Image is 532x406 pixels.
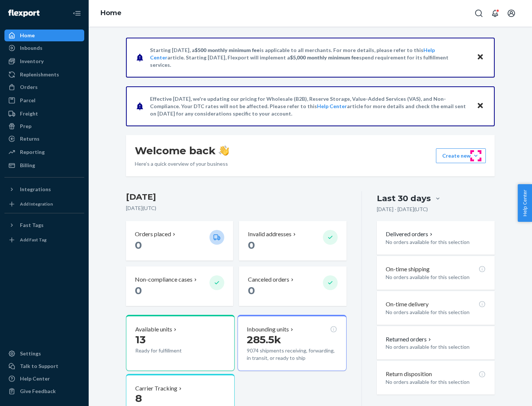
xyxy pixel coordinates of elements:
[475,101,485,111] button: Close
[20,110,38,117] div: Freight
[20,97,35,104] div: Parcel
[8,10,40,17] img: Flexport logo
[126,204,347,212] p: [DATE] ( UTC )
[4,69,84,80] a: Replenishments
[386,378,486,386] p: No orders available for this selection
[20,237,47,243] div: Add Fast Tag
[20,135,40,142] div: Returns
[471,6,486,21] button: Open Search Box
[386,309,486,316] p: No orders available for this selection
[4,183,84,195] button: Integrations
[150,95,470,117] p: Effective [DATE], we're updating our pricing for Wholesale (B2B), Reserve Storage, Value-Added Se...
[135,239,142,251] span: 0
[20,44,42,52] div: Inbounds
[248,284,255,297] span: 0
[386,370,432,378] p: Return disposition
[518,184,532,222] button: Help Center
[69,6,84,21] button: Close Navigation
[4,108,84,120] a: Freight
[4,234,84,246] a: Add Fast Tag
[4,30,84,41] a: Home
[135,333,146,346] span: 13
[219,145,229,156] img: hand-wave emoji
[248,275,289,284] p: Canceled orders
[475,52,485,63] button: Close
[386,300,429,309] p: On-time delivery
[4,42,84,54] a: Inbounds
[150,47,470,69] p: Starting [DATE], a is applicable to all merchants. For more details, please refer to this article...
[4,55,84,67] a: Inventory
[386,238,486,246] p: No orders available for this selection
[248,230,291,238] p: Invalid addresses
[386,230,434,238] button: Delivered orders
[377,206,428,213] p: [DATE] - [DATE] ( UTC )
[135,275,192,284] p: Non-compliance cases
[386,343,486,351] p: No orders available for this selection
[238,315,346,371] button: Inbounding units285.5k9074 shipments receiving, forwarding, in transit, or ready to ship
[20,123,31,130] div: Prep
[386,265,430,273] p: On-time shipping
[4,219,84,231] button: Fast Tags
[135,325,172,334] p: Available units
[4,385,84,397] button: Give Feedback
[20,71,59,78] div: Replenishments
[386,273,486,281] p: No orders available for this selection
[135,230,171,238] p: Orders placed
[100,9,122,17] a: Home
[20,375,50,382] div: Help Center
[247,333,281,346] span: 285.5k
[4,133,84,145] a: Returns
[247,347,337,362] p: 9074 shipments receiving, forwarding, in transit, or ready to ship
[20,32,35,39] div: Home
[239,221,346,261] button: Invalid addresses 0
[317,103,347,109] a: Help Center
[126,266,233,306] button: Non-compliance cases 0
[20,201,53,207] div: Add Integration
[488,6,502,21] button: Open notifications
[4,94,84,106] a: Parcel
[95,3,127,24] ol: breadcrumbs
[135,392,142,405] span: 8
[20,162,35,169] div: Billing
[504,6,519,21] button: Open account menu
[377,193,431,204] div: Last 30 days
[126,191,347,203] h3: [DATE]
[20,83,38,91] div: Orders
[4,159,84,171] a: Billing
[135,347,204,354] p: Ready for fulfillment
[20,350,41,357] div: Settings
[4,146,84,158] a: Reporting
[247,325,289,334] p: Inbounding units
[135,284,142,297] span: 0
[290,54,359,61] span: $5,000 monthly minimum fee
[20,58,44,65] div: Inventory
[4,81,84,93] a: Orders
[20,148,45,156] div: Reporting
[4,348,84,359] a: Settings
[126,315,235,371] button: Available units13Ready for fulfillment
[195,47,260,53] span: $500 monthly minimum fee
[4,373,84,385] a: Help Center
[386,335,433,344] button: Returned orders
[4,360,84,372] a: Talk to Support
[135,384,177,393] p: Carrier Tracking
[436,148,486,163] button: Create new
[20,388,56,395] div: Give Feedback
[20,186,51,193] div: Integrations
[20,362,58,370] div: Talk to Support
[4,120,84,132] a: Prep
[248,239,255,251] span: 0
[4,198,84,210] a: Add Integration
[135,144,229,157] h1: Welcome back
[239,266,346,306] button: Canceled orders 0
[126,221,233,261] button: Orders placed 0
[135,160,229,168] p: Here’s a quick overview of your business
[20,221,44,229] div: Fast Tags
